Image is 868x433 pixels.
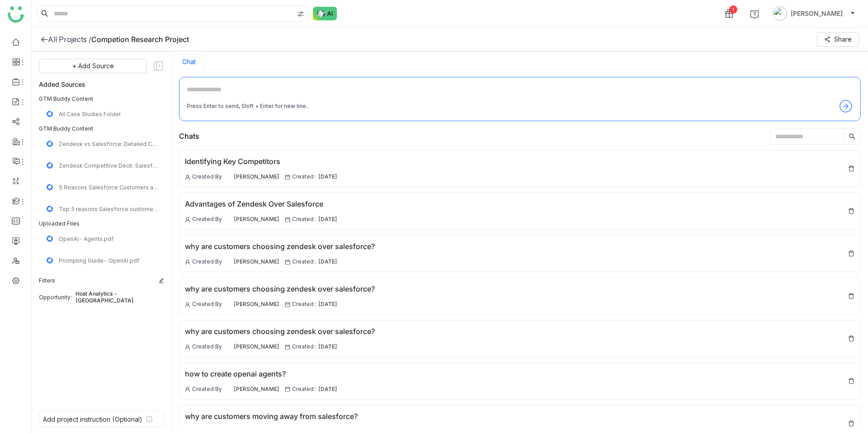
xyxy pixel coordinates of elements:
[39,277,55,285] div: Filters
[234,215,279,224] span: [PERSON_NAME]
[59,257,159,264] div: Prompting Guide- OpenAI.pdf
[234,385,279,394] span: [PERSON_NAME]
[234,300,279,309] span: [PERSON_NAME]
[192,258,222,266] span: Created By
[187,102,309,111] div: Press Enter to send, Shift + Enter for new line..
[318,385,337,394] span: [DATE]
[185,198,337,210] div: Advantages of Zendesk Over Salesforce
[224,343,232,351] img: 61307121755ca5673e314e4d
[848,420,855,427] img: delete.svg
[43,415,142,423] div: Add project instruction (Optional)
[292,343,316,351] span: Created :
[192,300,222,309] span: Created By
[318,343,337,351] span: [DATE]
[224,385,232,393] img: 61307121755ca5673e314e4d
[185,368,337,380] div: how to create openai agents?
[750,10,759,19] img: help.svg
[848,377,855,385] img: delete.svg
[817,32,859,47] button: Share
[39,59,147,73] button: + Add Source
[44,203,55,214] img: uploading.gif
[185,156,337,167] div: Identifying Key Competitors
[185,411,358,422] div: why are customers moving away from salesforce?
[848,207,855,215] img: delete.svg
[848,250,855,257] img: delete.svg
[318,173,337,181] span: [DATE]
[44,255,55,266] img: uploading.gif
[318,215,337,224] span: [DATE]
[297,10,304,18] img: search-type.svg
[75,290,164,304] div: Host Analytics - [GEOGRAPHIC_DATA]
[224,301,232,309] img: 61307121755ca5673e314e4d
[292,258,316,266] span: Created :
[848,165,855,172] img: delete.svg
[8,6,24,23] img: logo
[234,173,279,181] span: [PERSON_NAME]
[292,173,316,181] span: Created :
[39,294,72,301] div: Opportunity:
[729,5,737,14] div: 1
[48,35,91,44] div: All Projects /
[318,300,337,309] span: [DATE]
[234,258,279,266] span: [PERSON_NAME]
[59,111,159,118] div: All Case Studies Folder
[44,108,55,119] img: uploading.gif
[292,215,316,224] span: Created :
[39,125,164,133] div: GTM Buddy Content
[44,182,55,193] img: uploading.gif
[91,35,189,44] div: Competion Research Project
[313,7,337,20] img: ask-buddy-normal.svg
[59,141,159,147] div: Zendesk vs Salesforce: Detailed Comparison
[185,241,375,252] div: why are customers choosing zendesk over salesforce?
[234,343,279,351] span: [PERSON_NAME]
[59,184,159,191] div: 5 Reasons Salesforce Customers are Switching To Zendesk | Full Text
[44,233,55,244] img: uploading.gif
[44,160,55,171] img: uploading.gif
[192,215,222,224] span: Created By
[292,385,316,394] span: Created :
[192,385,222,394] span: Created By
[59,206,159,212] div: Top 5 reasons Salesforce customers are switching to Zendesk
[179,131,199,142] div: Chats
[192,343,222,351] span: Created By
[224,173,232,181] img: 61307121755ca5673e314e4d
[773,6,787,21] img: avatar
[39,95,164,103] div: GTM Buddy Content
[224,216,232,224] img: 61307121755ca5673e314e4d
[185,283,375,295] div: why are customers choosing zendesk over salesforce?
[44,138,55,149] img: uploading.gif
[318,258,337,266] span: [DATE]
[72,61,114,71] span: + Add Source
[848,335,855,342] img: delete.svg
[185,326,375,337] div: why are customers choosing zendesk over salesforce?
[834,34,852,44] span: Share
[292,300,316,309] span: Created :
[39,79,164,89] div: Added Sources
[59,162,159,169] div: Zendesk Competitive Deck: Salesforce Battlecard
[791,9,843,19] span: [PERSON_NAME]
[192,173,222,181] span: Created By
[224,258,232,266] img: 61307121755ca5673e314e4d
[39,220,164,228] div: Uploaded Files
[848,292,855,300] img: delete.svg
[59,235,159,242] div: OpenAI- Agents.pdf
[771,6,857,21] button: [PERSON_NAME]
[182,58,196,66] button: Chat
